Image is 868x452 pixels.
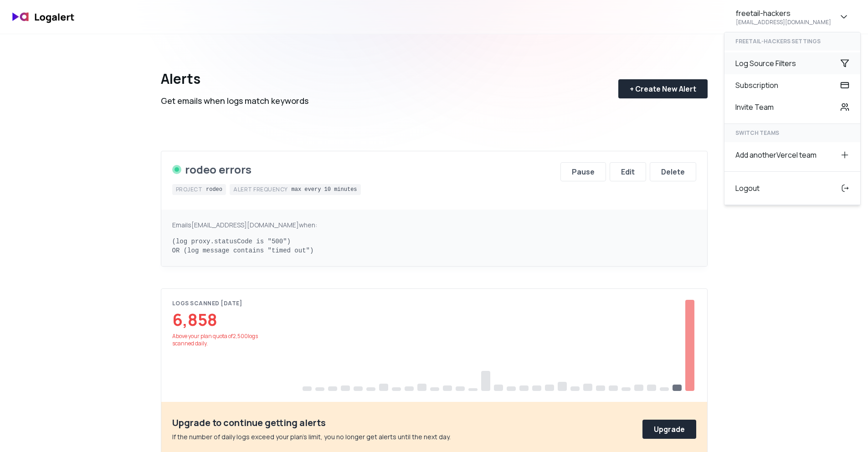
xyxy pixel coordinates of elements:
[560,162,606,181] button: Pause
[7,6,80,28] img: logo
[724,124,860,142] div: SWITCH TEAMS
[618,79,708,98] button: + Create New Alert
[650,162,696,181] button: Delete
[176,186,203,193] div: Project
[724,177,860,199] div: Logout
[630,83,696,94] div: + Create New Alert
[736,8,791,19] div: freetail-hackers
[724,32,860,51] div: freetail-hackers settings
[724,74,860,96] div: Subscription
[621,166,635,177] div: Edit
[172,333,271,347] div: Above your plan quota of 2,500 logs scanned daily.
[172,311,271,329] div: 6,858
[172,237,696,255] pre: (log proxy.statusCode is "500") OR (log message contains "timed out")
[161,71,308,87] div: Alerts
[724,52,860,74] div: Log Source Filters
[724,144,860,166] div: Add another Vercel team
[610,162,646,181] button: Edit
[642,420,696,439] button: Upgrade
[185,162,252,177] div: rodeo errors
[161,94,308,107] div: Get emails when logs match keywords
[172,416,326,429] span: Upgrade to continue getting alerts
[572,166,595,177] div: Pause
[724,96,860,118] div: Invite Team
[661,166,685,177] div: Delete
[724,32,861,205] div: freetail-hackers[EMAIL_ADDRESS][DOMAIN_NAME]
[172,432,451,441] span: If the number of daily logs exceed your plan's limit, you no longer get alerts until the next day.
[172,300,271,307] div: Logs scanned [DATE]
[736,19,831,26] div: [EMAIL_ADDRESS][DOMAIN_NAME]
[233,186,288,193] div: Alert frequency
[206,186,222,193] div: rodeo
[172,221,696,230] div: Emails [EMAIL_ADDRESS][DOMAIN_NAME] when:
[654,424,685,435] div: Upgrade
[292,186,357,193] div: max every 10 minutes
[724,4,861,30] button: freetail-hackers[EMAIL_ADDRESS][DOMAIN_NAME]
